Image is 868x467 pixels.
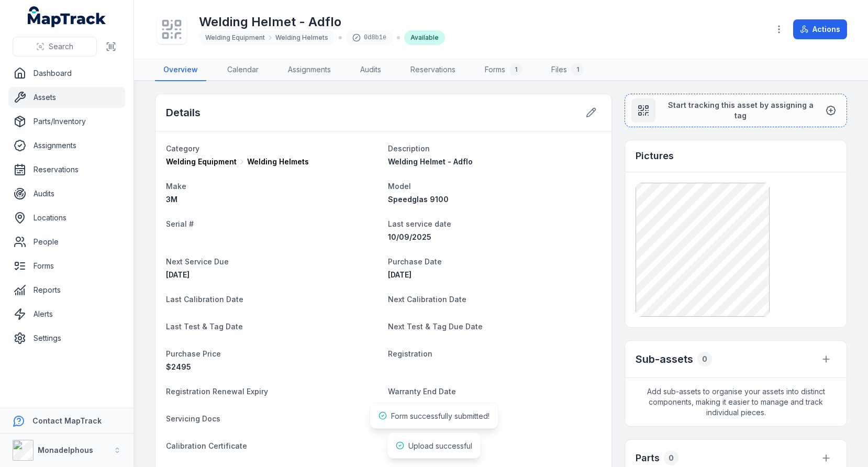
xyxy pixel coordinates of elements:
[636,149,674,163] h3: Pictures
[388,387,456,396] span: Warranty End Date
[402,59,464,81] a: Reservations
[8,207,125,228] a: Locations
[8,159,125,180] a: Reservations
[49,41,73,52] span: Search
[543,59,592,81] a: Files1
[155,59,206,81] a: Overview
[636,352,693,366] h2: Sub-assets
[166,362,191,371] span: 2495 AUD
[32,416,102,425] strong: Contact MapTrack
[391,412,489,420] span: Form successfully submitted!
[8,255,125,276] a: Forms
[8,63,125,84] a: Dashboard
[404,30,445,45] div: Available
[388,270,411,279] span: [DATE]
[476,59,530,81] a: Forms1
[166,219,194,228] span: Serial #
[205,34,265,42] span: Welding Equipment
[166,157,237,167] span: Welding Equipment
[8,231,125,252] a: People
[388,257,442,266] span: Purchase Date
[247,157,309,167] span: Welding Helmets
[793,19,847,39] button: Actions
[219,59,267,81] a: Calendar
[8,87,125,108] a: Assets
[166,322,243,331] span: Last Test & Tag Date
[388,232,431,241] span: 10/09/2025
[571,63,584,76] div: 1
[166,257,229,266] span: Next Service Due
[388,270,411,279] time: 03/09/2025, 12:00:00 am
[28,6,106,27] a: MapTrack
[388,182,411,191] span: Model
[8,111,125,132] a: Parts/Inventory
[346,30,393,45] div: 0d8b1e
[166,270,190,279] time: 10/12/2025, 12:00:00 am
[388,195,449,204] span: Speedglas 9100
[388,219,451,228] span: Last service date
[388,322,483,331] span: Next Test & Tag Due Date
[13,37,97,57] button: Search
[8,328,125,349] a: Settings
[166,414,220,423] span: Servicing Docs
[166,105,201,120] h2: Details
[166,387,268,396] span: Registration Renewal Expiry
[166,441,247,450] span: Calibration Certificate
[408,441,472,450] span: Upload successful
[166,270,190,279] span: [DATE]
[625,94,847,127] button: Start tracking this asset by assigning a tag
[352,59,390,81] a: Audits
[664,100,817,121] span: Start tracking this asset by assigning a tag
[388,157,473,166] span: Welding Helmet - Adflo
[8,135,125,156] a: Assignments
[166,182,186,191] span: Make
[166,144,199,153] span: Category
[8,280,125,301] a: Reports
[166,295,243,304] span: Last Calibration Date
[275,34,328,42] span: Welding Helmets
[280,59,339,81] a: Assignments
[388,295,466,304] span: Next Calibration Date
[625,378,847,426] span: Add sub-assets to organise your assets into distinct components, making it easier to manage and t...
[636,451,660,465] h3: Parts
[388,349,432,358] span: Registration
[388,144,430,153] span: Description
[199,14,445,30] h1: Welding Helmet - Adflo
[38,446,93,454] strong: Monadelphous
[8,183,125,204] a: Audits
[509,63,522,76] div: 1
[8,304,125,325] a: Alerts
[166,349,221,358] span: Purchase Price
[166,195,177,204] span: 3M
[697,352,712,366] div: 0
[388,232,431,241] time: 10/09/2025, 12:00:00 am
[664,451,678,465] div: 0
